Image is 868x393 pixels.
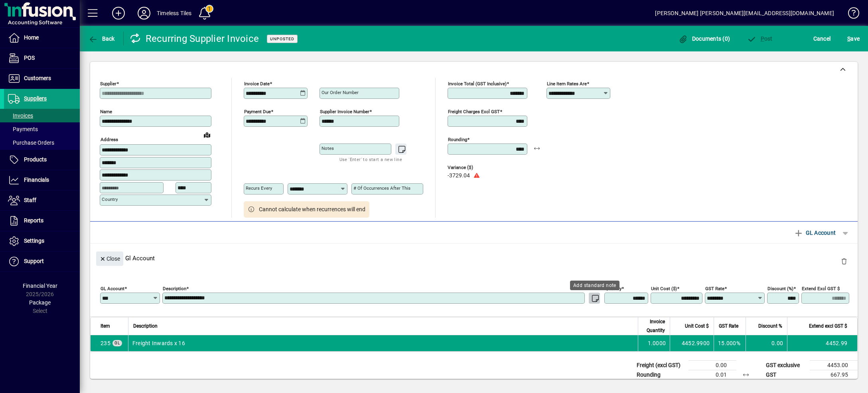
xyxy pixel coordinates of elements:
[633,361,688,370] td: Freight (excl GST)
[813,32,831,45] span: Cancel
[705,286,724,291] mat-label: GST rate
[794,226,836,239] span: GL Account
[90,244,858,273] div: Gl Account
[685,322,709,330] span: Unit Cost $
[100,81,116,86] mat-label: Supplier
[4,150,80,170] a: Products
[651,286,677,291] mat-label: Unit Cost ($)
[24,197,36,203] span: Staff
[339,155,402,164] mat-hint: Use 'Enter' to start a new line
[24,217,43,224] span: Reports
[746,335,787,351] td: 0.00
[201,128,213,141] a: View on map
[128,335,638,351] td: Freight Inwards x 16
[24,95,47,102] span: Suppliers
[448,109,500,114] mat-label: Freight charges excl GST
[688,361,736,370] td: 0.00
[762,361,810,370] td: GST exclusive
[810,361,858,370] td: 4453.00
[130,32,259,45] div: Recurring Supplier Invoice
[8,126,38,132] span: Payments
[163,286,186,291] mat-label: Description
[4,211,80,231] a: Reports
[655,7,834,20] div: [PERSON_NAME] [PERSON_NAME][EMAIL_ADDRESS][DOMAIN_NAME]
[767,286,793,291] mat-label: Discount (%)
[24,177,49,183] span: Financials
[4,170,80,190] a: Financials
[270,36,294,41] span: Unposted
[29,299,51,306] span: Package
[4,231,80,251] a: Settings
[678,35,730,42] span: Documents (0)
[24,34,39,41] span: Home
[101,339,110,347] span: Freight Inwards
[570,281,619,290] div: Add standard note
[131,6,157,20] button: Profile
[790,226,840,240] button: GL Account
[811,31,833,46] button: Cancel
[714,335,746,351] td: 15.000%
[114,341,120,345] span: GL
[4,109,80,122] a: Invoices
[810,370,858,380] td: 667.95
[322,145,334,151] mat-label: Notes
[448,137,467,142] mat-label: Rounding
[101,286,124,291] mat-label: GL Account
[99,252,120,265] span: Close
[448,165,495,170] span: Variance ($)
[24,75,51,81] span: Customers
[80,31,124,46] app-page-header-button: Back
[24,156,47,163] span: Products
[106,6,131,20] button: Add
[4,48,80,68] a: POS
[244,109,271,114] mat-label: Payment due
[102,196,118,202] mat-label: Country
[23,283,57,289] span: Financial Year
[758,322,782,330] span: Discount %
[24,258,44,264] span: Support
[8,112,33,119] span: Invoices
[8,140,54,146] span: Purchase Orders
[448,81,507,86] mat-label: Invoice Total (GST inclusive)
[809,322,847,330] span: Extend excl GST $
[688,370,736,380] td: 0.01
[847,35,850,42] span: S
[719,322,738,330] span: GST Rate
[259,205,365,214] span: Cannot calculate when recurrences will end
[670,335,714,351] td: 4452.9900
[101,322,110,330] span: Item
[633,370,688,380] td: Rounding
[94,255,125,262] app-page-header-button: Close
[747,35,773,42] span: ost
[133,322,158,330] span: Description
[4,122,80,136] a: Payments
[322,90,359,95] mat-label: Our order number
[834,257,854,265] app-page-header-button: Delete
[847,32,860,45] span: ave
[676,31,732,46] button: Documents (0)
[842,2,858,28] a: Knowledge Base
[638,335,670,351] td: 1.0000
[244,81,270,86] mat-label: Invoice date
[834,252,854,271] button: Delete
[88,35,115,42] span: Back
[353,185,410,191] mat-label: # of occurrences after this
[4,252,80,271] a: Support
[4,28,80,48] a: Home
[86,31,117,46] button: Back
[643,317,665,335] span: Invoice Quantity
[448,173,470,179] span: -3729.04
[4,69,80,88] a: Customers
[96,252,123,266] button: Close
[547,81,587,86] mat-label: Line item rates are
[761,35,764,42] span: P
[100,109,112,114] mat-label: Name
[24,55,35,61] span: POS
[802,286,840,291] mat-label: Extend excl GST $
[845,31,862,46] button: Save
[787,335,857,351] td: 4452.99
[157,7,191,20] div: Timeless Tiles
[745,31,775,46] button: Post
[4,191,80,210] a: Staff
[320,109,369,114] mat-label: Supplier invoice number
